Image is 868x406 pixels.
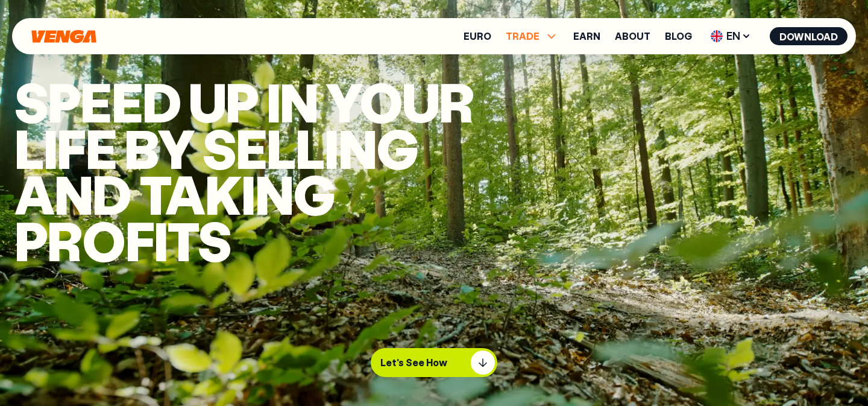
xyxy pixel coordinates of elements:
img: flag-uk [711,30,723,42]
span: EN [706,27,755,46]
a: Earn [573,31,600,41]
svg: Home [30,30,98,43]
p: Let's See How [380,357,447,369]
button: Download [770,27,848,45]
a: Blog [665,31,692,41]
a: Euro [464,31,491,41]
button: Let's See How [371,348,497,377]
span: TRADE [506,31,539,41]
h1: Speed up in your life by selling and taking profits [14,78,527,263]
a: About [615,31,650,41]
span: TRADE [506,29,559,43]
